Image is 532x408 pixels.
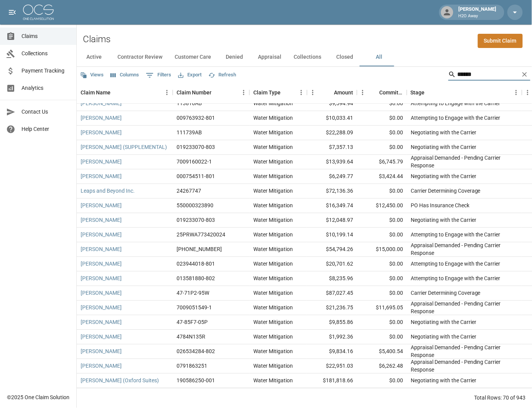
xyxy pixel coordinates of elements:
[21,108,70,116] span: Contact Us
[357,301,407,315] div: $11,695.05
[307,271,357,286] div: $8,235.96
[81,187,135,195] a: Leaps and Beyond Inc.
[253,289,293,297] div: Water Mitigation
[307,198,357,213] div: $16,349.74
[253,304,293,311] div: Water Mitigation
[253,347,293,355] div: Water Mitigation
[307,344,357,359] div: $9,834.16
[253,158,293,165] div: Water Mitigation
[411,260,501,268] div: Attempting to Engage with the Carrier
[411,143,476,151] div: Negotiating with the Carrier
[111,48,169,66] button: Contractor Review
[23,5,54,20] img: ocs-logo-white-transparent.png
[357,140,407,155] div: $0.00
[411,377,476,384] div: Negotiating with the Carrier
[411,99,501,107] div: Attempting to Engage with the Carrier
[177,333,205,340] div: 4784N135R
[21,32,70,40] span: Claims
[368,87,379,98] button: Sort
[211,87,222,98] button: Sort
[81,158,122,165] a: [PERSON_NAME]
[81,377,159,384] a: [PERSON_NAME] (Oxford Suites)
[177,347,215,355] div: 026534284-802
[177,260,215,268] div: 023944018-801
[357,82,407,103] div: Committed Amount
[253,362,293,370] div: Water Mitigation
[411,241,518,257] div: Appraisal Demanded - Pending Carrier Response
[307,228,357,242] div: $10,199.14
[177,129,202,136] div: 111739AB
[253,187,293,195] div: Water Mitigation
[111,87,121,98] button: Sort
[307,87,319,98] button: Menu
[357,169,407,184] div: $3,424.44
[207,69,238,81] button: Refresh
[249,82,307,103] div: Claim Type
[357,359,407,373] div: $6,262.48
[411,187,481,195] div: Carrier Determining Coverage
[357,87,368,98] button: Menu
[253,333,293,340] div: Water Mitigation
[177,114,215,122] div: 009763932-801
[411,129,476,136] div: Negotiating with the Carrier
[307,140,357,155] div: $7,357.13
[459,13,497,20] p: H2O Away
[357,330,407,344] div: $0.00
[425,87,436,98] button: Sort
[177,362,207,370] div: 0791863251
[253,216,293,224] div: Water Mitigation
[21,125,70,133] span: Help Center
[307,96,357,111] div: $9,594.94
[357,213,407,228] div: $0.00
[177,172,215,180] div: 000754511-801
[177,304,212,311] div: 7009051549-1
[253,274,293,282] div: Water Mitigation
[411,318,476,326] div: Negotiating with the Carrier
[296,87,307,98] button: Menu
[287,48,327,66] button: Collections
[77,48,111,66] button: Active
[81,172,122,180] a: [PERSON_NAME]
[307,82,357,103] div: Amount
[307,213,357,228] div: $12,048.97
[253,82,281,103] div: Claim Type
[177,231,225,238] div: 25PRWA773420024
[177,99,202,107] div: 113810AB
[144,69,173,81] button: Show filters
[177,377,215,384] div: 190586250-001
[177,318,208,326] div: 47-85F7-05P
[81,82,111,103] div: Claim Name
[411,202,469,209] div: PO Has Insurance Check
[81,362,122,370] a: [PERSON_NAME]
[81,114,122,122] a: [PERSON_NAME]
[357,111,407,126] div: $0.00
[357,257,407,271] div: $0.00
[411,82,425,103] div: Stage
[217,48,252,66] button: Denied
[5,5,20,20] button: open drawer
[307,184,357,198] div: $72,136.36
[81,260,122,268] a: [PERSON_NAME]
[21,84,70,92] span: Analytics
[177,245,222,253] div: 01-008-934887
[357,286,407,301] div: $0.00
[411,358,518,373] div: Appraisal Demanded - Pending Carrier Response
[169,48,217,66] button: Customer Care
[411,289,481,297] div: Carrier Determining Coverage
[77,48,532,66] div: dynamic tabs
[177,158,212,165] div: 7009160022-1
[177,187,201,195] div: 24267747
[177,143,215,151] div: 019233070-803
[177,82,211,103] div: Claim Number
[411,333,476,340] div: Negotiating with the Carrier
[253,377,293,384] div: Water Mitigation
[238,87,249,98] button: Menu
[21,67,70,75] span: Payment Tracking
[307,301,357,315] div: $21,236.75
[456,5,500,19] div: [PERSON_NAME]
[448,68,530,82] div: Search
[323,87,334,98] button: Sort
[334,82,353,103] div: Amount
[281,87,291,98] button: Sort
[307,111,357,126] div: $10,033.41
